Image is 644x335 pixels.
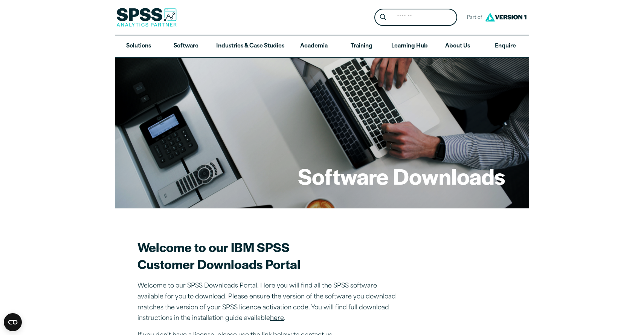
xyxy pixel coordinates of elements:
[434,35,481,57] a: About Us
[115,35,529,57] nav: Desktop version of site main menu
[290,35,338,57] a: Academia
[4,313,22,331] button: Open CMP widget
[482,35,529,57] a: Enquire
[162,35,210,57] a: Software
[380,14,386,20] svg: Search magnifying glass icon
[116,8,177,27] img: SPSS Analytics Partner
[270,315,284,321] a: here
[376,11,390,24] button: Search magnifying glass icon
[137,281,401,324] p: Welcome to our SPSS Downloads Portal. Here you will find all the SPSS software available for you ...
[385,35,434,57] a: Learning Hub
[338,35,385,57] a: Training
[210,35,290,57] a: Industries & Case Studies
[463,12,483,23] span: Part of
[298,161,505,191] h1: Software Downloads
[115,35,162,57] a: Solutions
[137,239,401,272] h2: Welcome to our IBM SPSS Customer Downloads Portal
[483,10,528,24] img: Version1 Logo
[374,9,457,26] form: Site Header Search Form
